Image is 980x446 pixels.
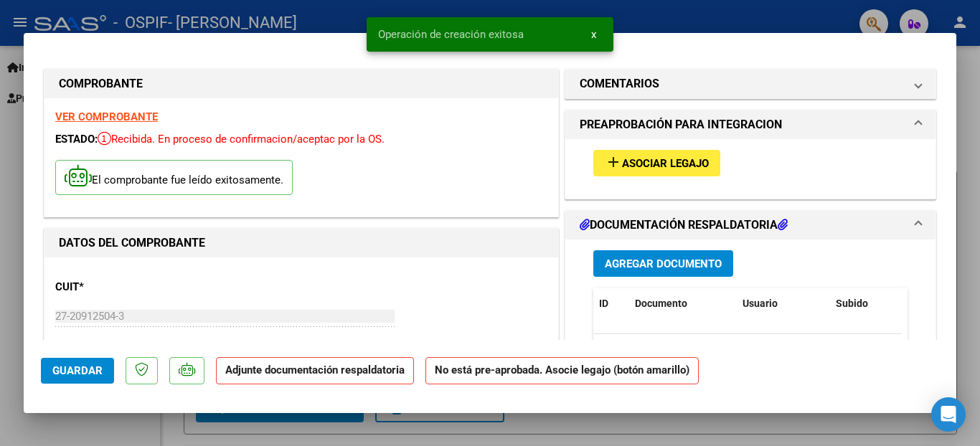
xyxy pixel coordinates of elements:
[635,298,687,309] span: Documento
[580,116,782,133] h1: PREAPROBACIÓN PARA INTEGRACION
[599,298,608,309] span: ID
[55,133,98,146] span: ESTADO:
[605,153,622,171] mat-icon: add
[225,364,405,376] strong: Adjunte documentación respaldatoria
[622,157,709,170] span: Asociar Legajo
[580,75,659,92] h1: COMENTARIOS
[830,288,902,319] datatable-header-cell: Subido
[591,28,596,41] span: x
[593,288,629,319] datatable-header-cell: ID
[41,358,114,384] button: Guardar
[605,257,722,270] span: Agregar Documento
[593,250,733,277] button: Agregar Documento
[565,70,936,98] mat-expansion-panel-header: COMENTARIOS
[565,110,936,139] mat-expansion-panel-header: PREAPROBACIÓN PARA INTEGRACION
[580,217,788,234] h1: DOCUMENTACIÓN RESPALDATORIA
[565,139,936,199] div: PREAPROBACIÓN PARA INTEGRACION
[55,110,158,123] a: VER COMPROBANTE
[836,298,868,309] span: Subido
[593,150,720,176] button: Asociar Legajo
[593,334,902,370] div: No data to display
[378,27,524,42] span: Operación de creación exitosa
[743,298,778,309] span: Usuario
[59,77,143,90] strong: COMPROBANTE
[737,288,830,319] datatable-header-cell: Usuario
[59,236,205,250] strong: DATOS DEL COMPROBANTE
[425,357,699,385] strong: No está pre-aprobada. Asocie legajo (botón amarillo)
[580,22,608,47] button: x
[629,288,737,319] datatable-header-cell: Documento
[98,133,385,146] span: Recibida. En proceso de confirmacion/aceptac por la OS.
[931,397,966,432] div: Open Intercom Messenger
[52,364,103,377] span: Guardar
[565,211,936,239] mat-expansion-panel-header: DOCUMENTACIÓN RESPALDATORIA
[55,160,293,195] p: El comprobante fue leído exitosamente.
[55,279,203,295] p: CUIT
